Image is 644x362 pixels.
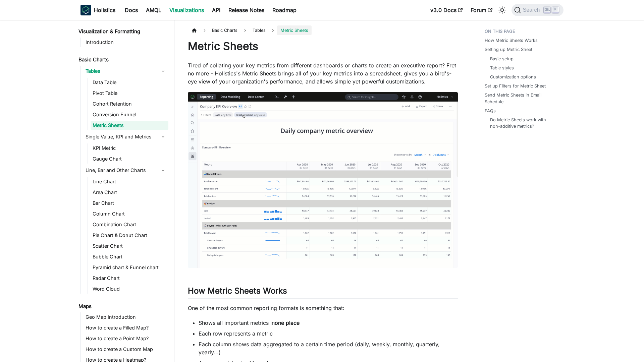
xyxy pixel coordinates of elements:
a: HolisticsHolistics [80,5,115,15]
a: Line, Bar and Other Charts [84,165,168,176]
a: Pivot Table [91,88,168,98]
a: How to create a Point Map? [84,334,168,343]
a: FAQs [485,108,496,114]
span: Basic Charts [209,25,241,35]
a: Scatter Chart [91,241,168,251]
a: Roadmap [268,5,301,15]
a: Bubble Chart [91,252,168,261]
a: Basic Charts [76,55,168,64]
a: Conversion Funnel [91,110,168,119]
p: Tired of collating your key metrics from different dashboards or charts to create an executive re... [188,61,458,85]
a: KPI Metric [91,143,168,153]
nav: Docs sidebar [74,20,174,362]
a: Visualizations [165,5,208,15]
a: Pyramid chart & Funnel chart [91,263,168,272]
a: How Metric Sheets Works [485,37,538,44]
a: Introduction [84,38,168,47]
span: Metric Sheets [277,25,312,35]
strong: one place [275,319,300,326]
a: Setting up Metric Sheet [485,46,532,53]
p: One of the most common reporting formats is something that: [188,304,458,312]
li: Each row represents a metric [199,329,458,338]
a: Column Chart [91,209,168,219]
a: Home page [188,25,201,35]
h2: How Metric Sheets Works [188,286,458,299]
a: AMQL [142,5,165,15]
a: Combination Chart [91,220,168,229]
a: Pie Chart & Donut Chart [91,231,168,240]
a: Geo Map Introduction [84,312,168,322]
button: Switch between dark and light mode (currently light mode) [497,5,507,15]
a: Docs [121,5,142,15]
a: Basic setup [490,56,514,62]
h1: Metric Sheets [188,40,458,53]
span: Tables [249,25,269,35]
a: Area Chart [91,188,168,197]
b: Holistics [94,6,115,14]
a: Line Chart [91,177,168,186]
a: Release Notes [224,5,268,15]
a: Tables [84,66,168,76]
li: Each column shows data aggregated to a certain time period (daily, weekly, monthly, quarterly, ye... [199,340,458,356]
a: API [208,5,224,15]
a: Word Cloud [91,284,168,294]
a: Maps [76,302,168,311]
li: Shows all important metrics in [199,319,458,327]
a: Send Metric Sheets in Email Schedule [485,92,559,105]
a: Table styles [490,65,514,71]
kbd: K [552,7,559,13]
a: Gauge Chart [91,154,168,164]
a: Cohort Retention [91,99,168,109]
a: How to create a Filled Map? [84,323,168,333]
a: Do Metric Sheets work with non-additive metrics? [490,117,557,129]
img: Holistics [80,5,91,15]
a: Bar Chart [91,198,168,208]
button: Search (Ctrl+K) [512,4,563,16]
a: How to create a Custom Map [84,345,168,354]
a: Single Value, KPI and Metrics [84,131,168,142]
span: Search [521,7,544,13]
a: Customization options [490,74,536,80]
a: v3.0 Docs [426,5,467,15]
a: Forum [467,5,496,15]
a: Set up Filters for Metric Sheet [485,83,546,89]
a: Visualization & Formatting [76,27,168,36]
nav: Breadcrumbs [188,25,458,35]
a: Data Table [91,78,168,87]
a: Radar Chart [91,274,168,283]
a: Metric Sheets [91,121,168,130]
